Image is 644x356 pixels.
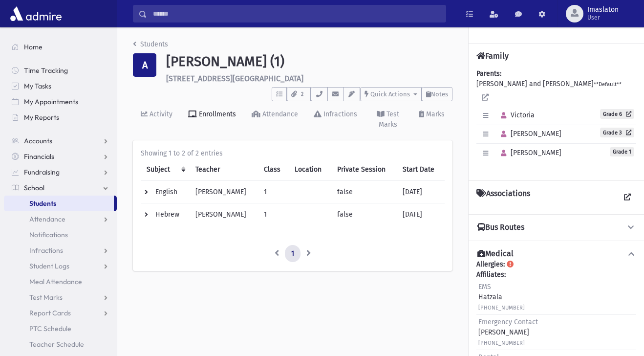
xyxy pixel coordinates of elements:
[306,101,365,139] a: Infractions
[24,66,68,75] span: Time Tracking
[370,90,410,98] span: Quick Actions
[397,203,445,225] td: [DATE]
[4,258,117,274] a: Student Logs
[285,245,301,263] a: 1
[8,4,64,23] img: AdmirePro
[133,101,180,139] a: Activity
[133,40,168,48] a: Students
[24,136,52,145] span: Accounts
[29,230,68,239] span: Notifications
[477,222,524,233] h4: Bus Routes
[4,63,117,78] a: Time Tracking
[4,39,117,55] a: Home
[141,180,190,203] td: English
[4,336,117,352] a: Teacher Schedule
[260,110,298,118] div: Attendance
[424,110,445,118] div: Marks
[476,69,501,78] b: Parents:
[4,289,117,305] a: Test Marks
[476,222,636,233] button: Bus Routes
[360,87,422,101] button: Quick Actions
[4,133,117,149] a: Accounts
[197,110,236,118] div: Enrollments
[4,243,117,258] a: Infractions
[29,293,63,302] span: Test Marks
[141,203,190,225] td: Hebrew
[133,53,156,77] div: A
[478,305,525,311] small: [PHONE_NUMBER]
[24,183,44,192] span: School
[258,203,289,225] td: 1
[148,110,172,118] div: Activity
[29,215,65,223] span: Attendance
[4,227,117,243] a: Notifications
[190,203,258,225] td: [PERSON_NAME]
[496,149,561,157] span: [PERSON_NAME]
[141,158,190,181] th: Subject
[4,211,117,227] a: Attendance
[4,149,117,164] a: Financials
[619,189,636,206] a: View all Associations
[180,101,244,139] a: Enrollments
[166,53,452,70] h1: [PERSON_NAME] (1)
[29,340,84,349] span: Teacher Schedule
[133,39,168,53] nav: breadcrumb
[587,14,619,22] span: User
[4,321,117,336] a: PTC Schedule
[24,168,60,177] span: Fundraising
[431,90,448,98] span: Notes
[496,111,535,119] span: Victoria
[4,110,117,125] a: My Reports
[397,158,445,181] th: Start Date
[600,128,634,137] a: Grade 3
[422,87,452,101] button: Notes
[190,158,258,181] th: Teacher
[147,5,446,22] input: Search
[4,94,117,110] a: My Appointments
[29,262,69,270] span: Student Logs
[477,249,514,259] h4: Medical
[478,282,525,312] div: Hatzala
[258,180,289,203] td: 1
[287,87,311,101] button: 2
[478,317,538,348] div: [PERSON_NAME]
[476,189,530,206] h4: Associations
[141,148,445,158] div: Showing 1 to 2 of 2 entries
[496,130,561,138] span: [PERSON_NAME]
[600,109,634,119] a: Grade 6
[24,43,43,51] span: Home
[244,101,306,139] a: Attendance
[331,203,397,225] td: false
[29,199,56,208] span: Students
[298,90,306,99] span: 2
[331,180,397,203] td: false
[24,97,78,106] span: My Appointments
[29,324,71,333] span: PTC Schedule
[476,249,636,259] button: Medical
[4,78,117,94] a: My Tasks
[476,51,509,61] h4: Family
[29,277,82,286] span: Meal Attendance
[4,196,114,211] a: Students
[24,113,59,122] span: My Reports
[258,158,289,181] th: Class
[29,309,71,317] span: Report Cards
[289,158,331,181] th: Location
[4,164,117,180] a: Fundraising
[4,274,117,289] a: Meal Attendance
[365,101,411,139] a: Test Marks
[476,270,506,279] b: Affiliates:
[24,152,54,161] span: Financials
[476,68,636,173] div: [PERSON_NAME] and [PERSON_NAME]
[476,260,505,268] b: Allergies:
[24,82,51,90] span: My Tasks
[411,101,452,139] a: Marks
[397,180,445,203] td: [DATE]
[29,246,63,255] span: Infractions
[610,147,634,156] span: Grade 1
[322,110,357,118] div: Infractions
[478,283,491,291] span: EMS
[379,110,399,129] div: Test Marks
[331,158,397,181] th: Private Session
[190,180,258,203] td: [PERSON_NAME]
